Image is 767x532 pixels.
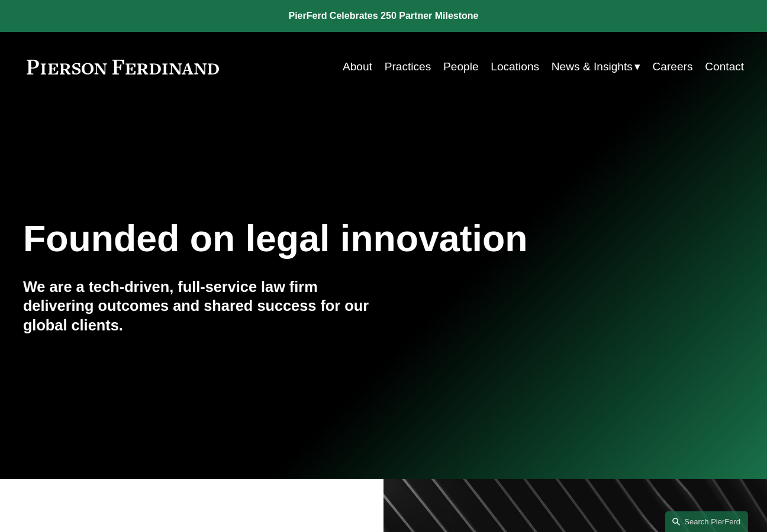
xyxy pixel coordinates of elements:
a: Practices [385,56,431,78]
a: Search this site [665,511,748,532]
a: Contact [705,56,744,78]
a: About [343,56,372,78]
a: Careers [653,56,693,78]
h4: We are a tech-driven, full-service law firm delivering outcomes and shared success for our global... [23,277,383,334]
h1: Founded on legal innovation [23,218,624,260]
a: folder dropdown [552,56,640,78]
a: People [443,56,479,78]
span: News & Insights [552,57,633,77]
a: Locations [491,56,539,78]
